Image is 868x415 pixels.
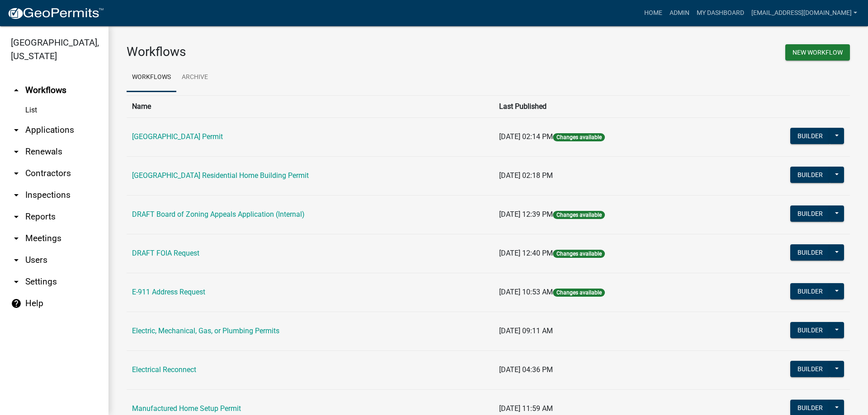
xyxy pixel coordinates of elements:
button: Builder [790,167,830,183]
span: [DATE] 12:40 PM [499,249,553,257]
i: arrow_drop_down [11,146,22,157]
span: [DATE] 02:18 PM [499,171,553,180]
i: arrow_drop_down [11,276,22,287]
a: My Dashboard [693,5,748,22]
h3: Workflows [127,44,481,60]
span: [DATE] 10:53 AM [499,288,553,296]
span: [DATE] 09:11 AM [499,326,553,335]
i: arrow_drop_down [11,190,22,201]
i: arrow_drop_down [11,168,22,179]
button: Builder [790,283,830,299]
a: DRAFT FOIA Request [132,249,199,257]
span: Changes available [553,133,604,141]
a: Electrical Reconnect [132,365,196,374]
th: Name [127,95,494,117]
a: Home [641,5,666,22]
span: Changes available [553,250,604,258]
i: arrow_drop_down [11,233,22,244]
i: arrow_drop_up [11,85,22,96]
a: E-911 Address Request [132,288,205,296]
th: Last Published [494,95,722,117]
a: [EMAIL_ADDRESS][DOMAIN_NAME] [748,5,861,22]
button: Builder [790,205,830,222]
a: Admin [666,5,693,22]
span: Changes available [553,211,604,219]
a: Archive [176,63,213,92]
i: help [11,298,22,309]
a: Manufactured Home Setup Permit [132,404,241,413]
span: [DATE] 02:14 PM [499,132,553,141]
a: [GEOGRAPHIC_DATA] Permit [132,132,223,141]
button: Builder [790,322,830,338]
a: DRAFT Board of Zoning Appeals Application (Internal) [132,210,305,219]
i: arrow_drop_down [11,125,22,135]
a: Electric, Mechanical, Gas, or Plumbing Permits [132,326,279,335]
button: New Workflow [785,44,850,61]
span: [DATE] 11:59 AM [499,404,553,413]
i: arrow_drop_down [11,255,22,266]
button: Builder [790,128,830,144]
button: Builder [790,244,830,261]
span: [DATE] 04:36 PM [499,365,553,374]
a: [GEOGRAPHIC_DATA] Residential Home Building Permit [132,171,309,180]
span: Changes available [553,289,604,297]
span: [DATE] 12:39 PM [499,210,553,219]
i: arrow_drop_down [11,211,22,222]
button: Builder [790,361,830,377]
a: Workflows [127,63,176,92]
